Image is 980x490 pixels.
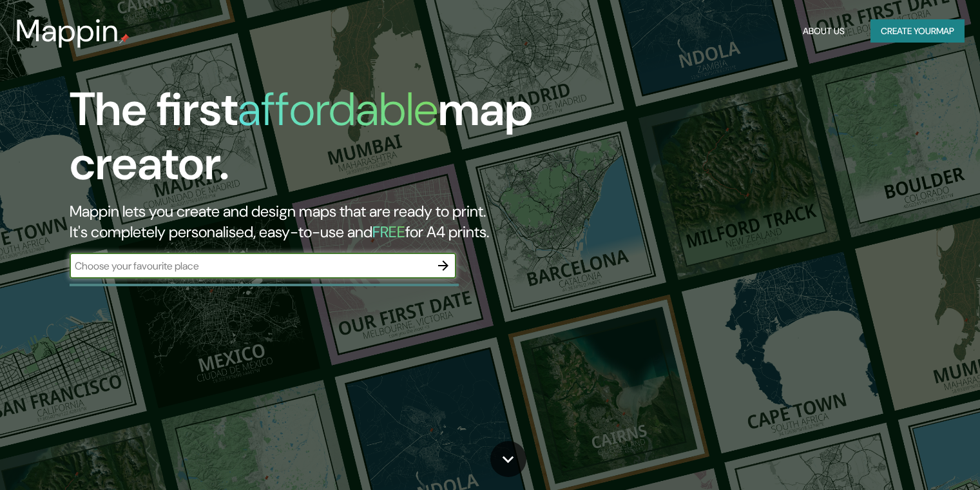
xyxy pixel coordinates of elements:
[119,34,130,44] img: mappin-pin
[15,13,119,49] h3: Mappin
[70,201,560,242] h2: Mappin lets you create and design maps that are ready to print. It's completely personalised, eas...
[372,222,405,242] h5: FREE
[70,259,430,273] input: Choose your favourite place
[870,19,965,43] button: Create yourmap
[798,19,850,43] button: About Us
[70,83,560,201] h1: The first map creator.
[238,79,438,139] h1: affordable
